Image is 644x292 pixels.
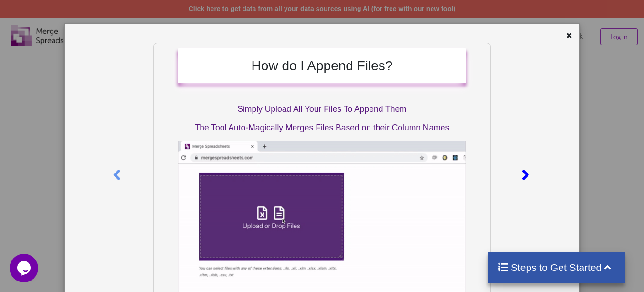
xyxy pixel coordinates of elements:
h2: How do I Append Files? [187,58,457,74]
h4: Steps to Get Started [497,261,615,273]
p: The Tool Auto-Magically Merges Files Based on their Column Names [178,122,466,134]
iframe: chat widget [10,254,40,282]
p: Simply Upload All Your Files To Append Them [178,103,466,115]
